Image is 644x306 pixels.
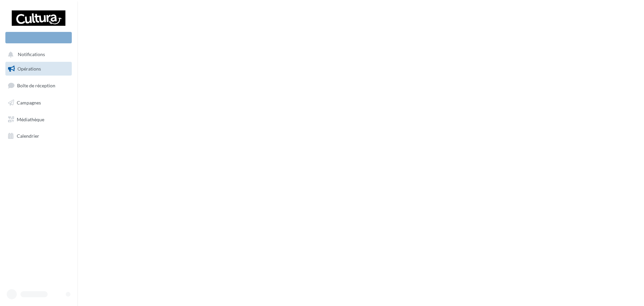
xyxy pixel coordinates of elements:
div: Nouvelle campagne [5,32,72,43]
a: Calendrier [4,129,73,143]
span: Boîte de réception [17,83,55,88]
span: Campagnes [17,100,41,105]
span: Opérations [17,66,41,72]
a: Campagnes [4,96,73,110]
span: Notifications [18,52,45,57]
a: Opérations [4,62,73,76]
span: Calendrier [17,133,39,139]
a: Boîte de réception [4,78,73,93]
a: Médiathèque [4,113,73,127]
span: Médiathèque [17,116,44,122]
